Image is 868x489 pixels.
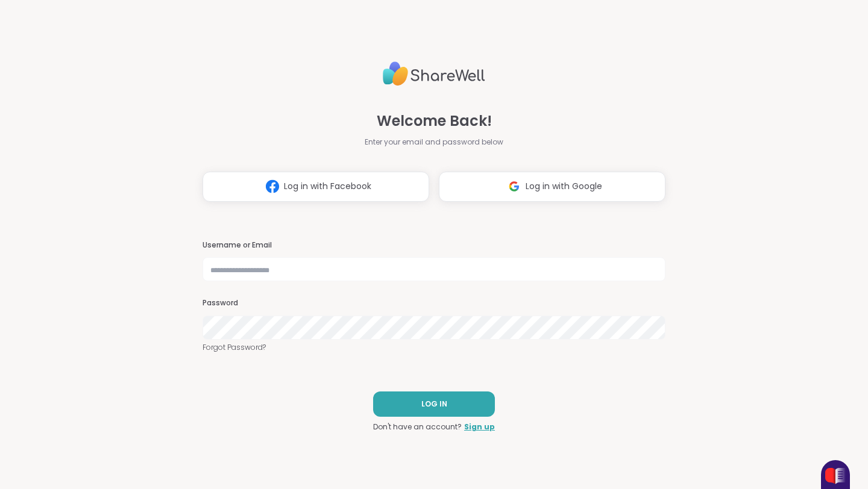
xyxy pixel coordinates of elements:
img: ShareWell Logomark [261,175,284,198]
span: LOG IN [421,399,447,410]
span: Enter your email and password below [365,137,503,148]
span: Don't have an account? [373,422,462,432]
img: ShareWell Logo [383,57,485,91]
h3: Username or Email [203,240,665,251]
a: Sign up [464,422,495,432]
span: Log in with Google [526,180,602,193]
button: Log in with Facebook [203,172,429,202]
button: Log in with Google [439,172,665,202]
button: LOG IN [373,391,495,417]
img: ShareWell Logomark [503,175,526,198]
h3: Password [203,298,665,308]
span: Log in with Facebook [284,180,371,193]
a: Forgot Password? [203,342,665,353]
span: Welcome Back! [377,110,492,132]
